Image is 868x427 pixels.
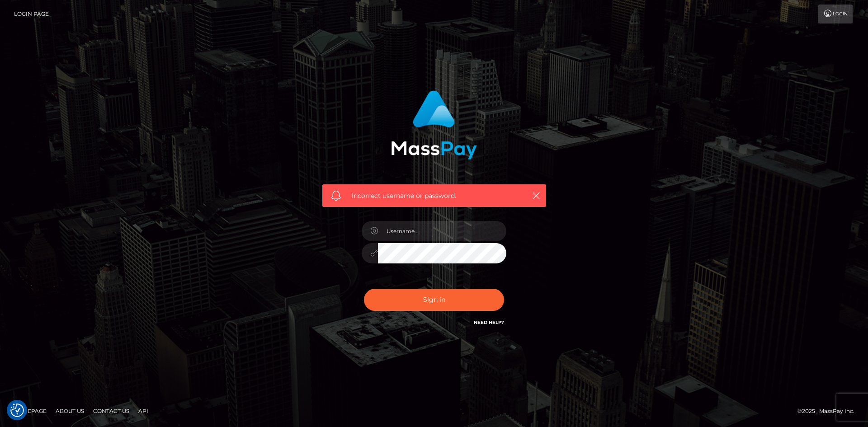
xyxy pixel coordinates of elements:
[52,404,88,418] a: About Us
[391,90,477,160] img: MassPay Login
[378,221,506,241] input: Username...
[474,319,504,325] a: Need Help?
[90,404,133,418] a: Contact Us
[10,404,24,417] button: Consent Preferences
[14,5,49,23] a: Login Page
[364,289,504,311] button: Sign in
[818,5,853,23] a: Login
[135,404,152,418] a: API
[10,404,24,417] img: Revisit consent button
[10,404,50,418] a: Homepage
[797,406,861,416] div: © 2025 , MassPay Inc.
[352,191,517,201] span: Incorrect username or password.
